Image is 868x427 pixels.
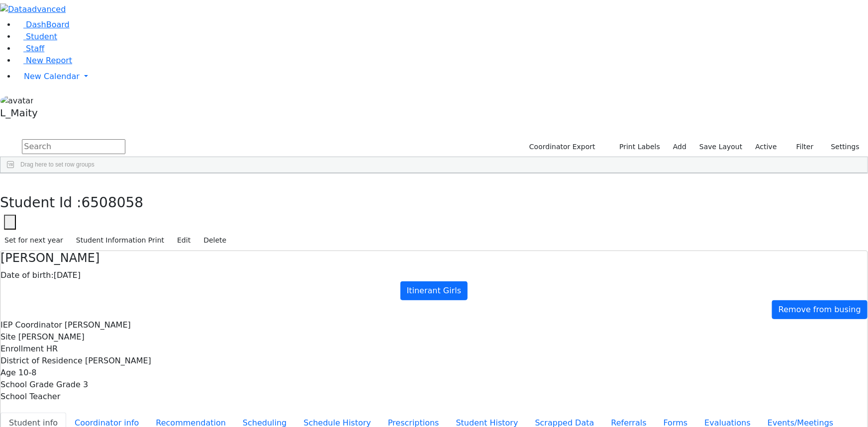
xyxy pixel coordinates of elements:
span: [PERSON_NAME] [65,320,131,330]
span: Grade 3 [56,380,88,389]
button: Student Information Print [72,233,169,248]
label: IEP Coordinator [0,319,62,331]
span: HR [46,344,58,353]
a: DashBoard [16,20,70,29]
a: Add [669,139,691,155]
label: Enrollment [0,343,44,355]
span: Student [26,32,57,41]
a: Itinerant Girls [400,281,468,300]
span: New Calendar [24,72,80,81]
a: Student [16,32,57,41]
label: Site [0,331,16,343]
span: 6508058 [82,194,144,211]
button: Print Labels [608,139,665,155]
a: Remove from busing [772,300,868,319]
a: Staff [16,44,44,53]
label: School Grade [0,379,54,391]
button: Settings [818,139,864,155]
span: [PERSON_NAME] [18,332,85,342]
h4: [PERSON_NAME] [0,251,868,265]
label: School Teacher [0,391,60,403]
button: Filter [783,139,818,155]
button: Edit [173,233,195,248]
div: [DATE] [0,269,868,281]
label: Age [0,367,16,379]
button: Save Layout [695,139,747,155]
span: DashBoard [26,20,70,29]
label: District of Residence [0,355,83,367]
span: Drag here to set row groups [20,161,95,168]
span: Remove from busing [778,305,861,314]
span: [PERSON_NAME] [85,356,151,365]
a: New Calendar [16,67,868,86]
a: New Report [16,56,72,65]
span: Staff [26,44,44,53]
span: New Report [26,56,72,65]
button: Coordinator Export [523,139,600,155]
span: 10-8 [18,368,36,377]
label: Date of birth: [0,269,54,281]
input: Search [22,139,125,154]
label: Active [751,139,781,155]
button: Delete [199,233,231,248]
